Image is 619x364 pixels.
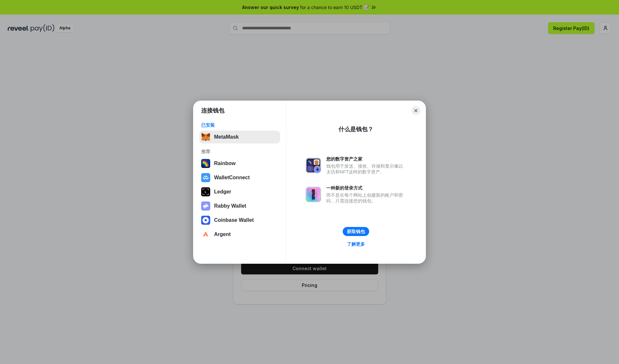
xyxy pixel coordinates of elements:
[326,156,406,162] div: 您的数字资产之家
[326,192,406,204] div: 而不是在每个网站上创建新的账户和密码，只需连接您的钱包。
[201,202,210,211] img: svg+xml,%3Csvg%20xmlns%3D%22http%3A%2F%2Fwww.w3.org%2F2000%2Fsvg%22%20fill%3D%22none%22%20viewBox...
[201,216,210,225] img: svg+xml,%3Csvg%20width%3D%2228%22%20height%3D%2228%22%20viewBox%3D%220%200%2028%2028%22%20fill%3D...
[199,157,280,170] button: Rainbow
[214,161,236,166] div: Rainbow
[347,241,365,247] div: 了解更多
[214,189,231,195] div: Ledger
[201,107,224,114] h1: 连接钱包
[199,214,280,227] button: Coinbase Wallet
[326,163,406,175] div: 钱包用于发送、接收、存储和显示像以太坊和NFT这样的数字资产。
[201,159,210,168] img: svg+xml,%3Csvg%20width%3D%22120%22%20height%3D%22120%22%20viewBox%3D%220%200%20120%20120%22%20fil...
[199,171,280,184] button: WalletConnect
[306,158,321,173] img: svg+xml,%3Csvg%20xmlns%3D%22http%3A%2F%2Fwww.w3.org%2F2000%2Fsvg%22%20fill%3D%22none%22%20viewBox...
[199,185,280,198] button: Ledger
[201,122,278,128] div: 已安装
[199,228,280,241] button: Argent
[306,187,321,202] img: svg+xml,%3Csvg%20xmlns%3D%22http%3A%2F%2Fwww.w3.org%2F2000%2Fsvg%22%20fill%3D%22none%22%20viewBox...
[326,185,406,191] div: 一种新的登录方式
[199,200,280,212] button: Rabby Wallet
[201,173,210,182] img: svg+xml,%3Csvg%20width%3D%2228%22%20height%3D%2228%22%20viewBox%3D%220%200%2028%2028%22%20fill%3D...
[339,125,373,133] div: 什么是钱包？
[214,175,250,181] div: WalletConnect
[214,134,239,140] div: MetaMask
[214,203,246,209] div: Rabby Wallet
[201,230,210,239] img: svg+xml,%3Csvg%20width%3D%2228%22%20height%3D%2228%22%20viewBox%3D%220%200%2028%2028%22%20fill%3D...
[411,106,420,115] button: Close
[201,149,278,154] div: 推荐
[214,217,254,223] div: Coinbase Wallet
[199,131,280,143] button: MetaMask
[347,229,365,234] div: 获取钱包
[343,227,369,236] button: 获取钱包
[201,187,210,196] img: svg+xml,%3Csvg%20xmlns%3D%22http%3A%2F%2Fwww.w3.org%2F2000%2Fsvg%22%20width%3D%2228%22%20height%3...
[201,133,210,142] img: svg+xml,%3Csvg%20fill%3D%22none%22%20height%3D%2233%22%20viewBox%3D%220%200%2035%2033%22%20width%...
[343,240,369,248] a: 了解更多
[214,231,231,237] div: Argent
